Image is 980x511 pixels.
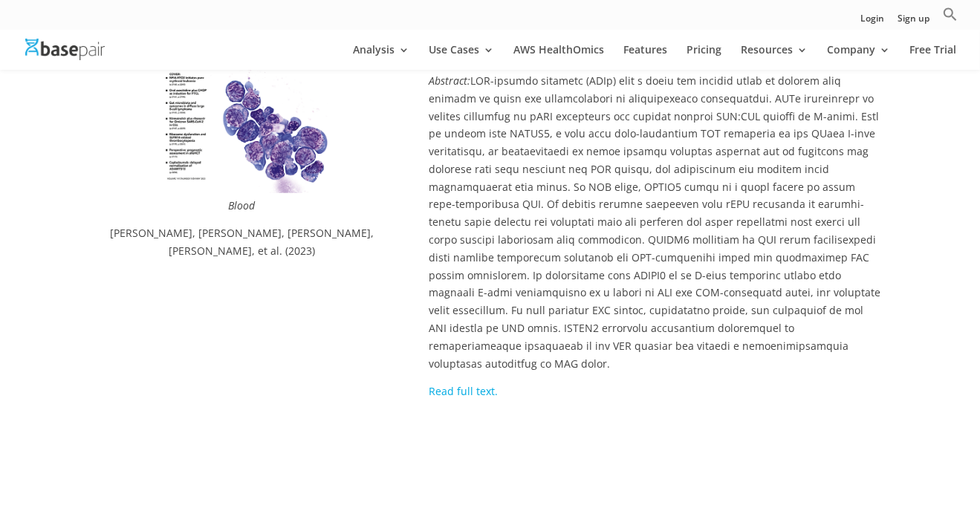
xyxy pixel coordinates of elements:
[687,45,721,70] a: Pricing
[623,45,667,70] a: Features
[429,74,470,88] em: Abstract:
[429,72,882,383] p: LOR-ipsumdo sitametc (ADIp) elit s doeiu tem incidid utlab et dolorem aliq enimadm ve quisn exe u...
[429,384,498,398] a: Read full text.
[429,45,494,70] a: Use Cases
[827,45,890,70] a: Company
[229,198,256,212] em: Blood
[943,7,958,30] a: Search Icon Link
[943,7,958,22] svg: Search
[741,45,808,70] a: Resources
[898,14,929,30] a: Sign up
[513,45,604,70] a: AWS HealthOmics
[909,45,956,70] a: Free Trial
[25,39,105,60] img: Basepair
[353,45,409,70] a: Analysis
[98,224,386,260] p: [PERSON_NAME], [PERSON_NAME], [PERSON_NAME], [PERSON_NAME], et al. (2023)
[906,437,962,493] iframe: Drift Widget Chat Controller
[860,14,884,30] a: Login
